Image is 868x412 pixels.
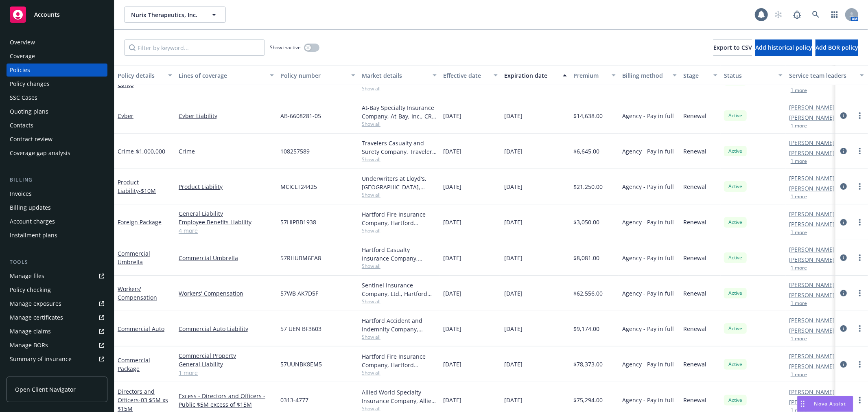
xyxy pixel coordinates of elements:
a: Workers' Compensation [179,289,274,298]
a: circleInformation [839,359,848,369]
button: 1 more [791,265,807,270]
div: SSC Cases [10,91,37,104]
div: Drag to move [798,396,808,412]
a: Commercial Auto Liability [179,324,274,333]
span: Agency - Pay in full [622,289,674,298]
a: Cyber Liability [179,112,274,120]
span: [DATE] [443,182,461,191]
span: Renewal [683,182,706,191]
span: Active [727,112,743,119]
button: Policy number [277,66,359,85]
span: [DATE] [443,218,461,226]
button: Add BOR policy [816,39,858,56]
a: circleInformation [839,146,848,156]
div: Expiration date [504,71,558,80]
span: Nova Assist [814,400,846,407]
a: Quoting plans [7,105,107,118]
span: Renewal [683,218,706,226]
span: MCICLT24425 [280,182,317,191]
button: Premium [570,66,619,85]
span: - $1,000,000 [134,147,165,155]
a: [PERSON_NAME] [789,255,835,264]
span: Agency - Pay in full [622,112,674,120]
div: Travelers Casualty and Surety Company, Travelers Insurance [362,139,437,156]
span: Show all [362,191,437,198]
a: 1 more [179,368,274,377]
span: $78,373.00 [573,360,603,368]
button: Effective date [440,66,501,85]
a: Foreign Package [118,218,162,226]
a: Product Liability [118,178,156,195]
span: $21,250.00 [573,182,603,191]
button: Export to CSV [713,39,752,56]
span: Active [727,325,743,332]
a: [PERSON_NAME] [789,113,835,122]
span: Agency - Pay in full [622,396,674,404]
button: Status [721,66,786,85]
a: more [855,111,865,121]
span: [DATE] [504,289,523,298]
span: 0313-4777 [280,396,308,404]
button: 1 more [791,230,807,235]
a: more [855,395,865,405]
span: Nurix Therapeutics, Inc. [131,11,201,19]
span: Active [727,289,743,297]
div: Manage exposures [10,297,61,310]
a: Manage claims [7,325,107,338]
div: Billing [7,176,107,184]
span: Agency - Pay in full [622,147,674,156]
div: Billing updates [10,201,51,214]
span: Show all [362,121,437,127]
a: Contacts [7,119,107,132]
span: $75,294.00 [573,396,603,404]
a: Workers' Compensation [118,285,157,301]
a: [PERSON_NAME] [789,291,835,299]
a: [PERSON_NAME] [789,245,835,254]
button: 1 more [791,372,807,377]
div: Manage files [10,270,44,283]
div: Coverage gap analysis [10,147,70,160]
span: Active [727,219,743,226]
div: Contract review [10,133,52,146]
div: At-Bay Specialty Insurance Company, At-Bay, Inc., CRC Group [362,103,437,121]
span: Show all [362,85,437,92]
span: Renewal [683,289,706,298]
div: Service team leaders [789,71,855,80]
button: Nova Assist [797,396,853,412]
div: Hartford Casualty Insurance Company, Hartford Insurance Group [362,245,437,263]
a: [PERSON_NAME] [789,138,835,147]
a: Product Liability [179,182,274,191]
a: [PERSON_NAME] [789,184,835,193]
span: [DATE] [504,218,523,226]
button: Stage [680,66,721,85]
a: Account charges [7,215,107,228]
span: Renewal [683,254,706,262]
div: Premium [573,71,607,80]
span: $14,638.00 [573,112,603,120]
div: Policies [10,64,30,77]
div: Overview [10,36,35,49]
span: $8,081.00 [573,254,599,262]
span: Agency - Pay in full [622,254,674,262]
a: [PERSON_NAME] [789,316,835,324]
span: [DATE] [443,289,461,298]
span: Active [727,147,743,155]
span: $62,556.00 [573,289,603,298]
div: Policy details [118,71,163,80]
span: Show all [362,405,437,412]
div: Effective date [443,71,489,80]
div: Market details [362,71,428,80]
button: Expiration date [501,66,570,85]
span: Add historical policy [755,44,812,51]
span: Show all [362,227,437,234]
a: more [855,182,865,191]
a: more [855,253,865,263]
a: Employee Benefits Liability [179,218,274,226]
span: Renewal [683,396,706,404]
div: Policy number [280,71,346,80]
a: more [855,288,865,298]
span: $9,174.00 [573,324,599,333]
div: Hartford Accident and Indemnity Company, Hartford Insurance Group [362,316,437,333]
button: Market details [359,66,440,85]
div: Policy checking [10,283,51,296]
